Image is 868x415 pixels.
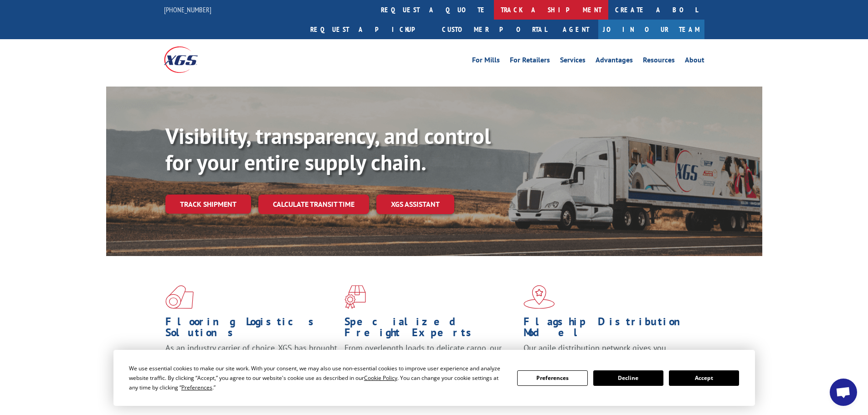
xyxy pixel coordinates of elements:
[344,285,366,309] img: xgs-icon-focused-on-flooring-red
[669,370,739,386] button: Accept
[165,316,338,343] h1: Flooring Logistics Solutions
[472,56,500,67] a: For Mills
[435,20,554,39] a: Customer Portal
[554,20,598,39] a: Agent
[593,370,663,386] button: Decline
[258,195,369,214] a: Calculate transit time
[560,56,586,67] a: Services
[129,364,506,392] div: We use essential cookies to make our site work. With your consent, we may also use non-essential ...
[181,384,212,391] span: Preferences
[344,316,517,343] h1: Specialized Freight Experts
[164,5,211,14] a: [PHONE_NUMBER]
[596,56,633,67] a: Advantages
[598,20,704,39] a: Join Our Team
[113,350,755,406] div: Cookie Consent Prompt
[524,343,691,364] span: Our agile distribution network gives you nationwide inventory management on demand.
[165,122,491,176] b: Visibility, transparency, and control for your entire supply chain.
[685,56,704,67] a: About
[524,285,555,309] img: xgs-icon-flagship-distribution-model-red
[165,343,337,375] span: As an industry carrier of choice, XGS has brought innovation and dedication to flooring logistics...
[165,195,251,214] a: Track shipment
[165,285,194,309] img: xgs-icon-total-supply-chain-intelligence-red
[376,195,454,214] a: XGS ASSISTANT
[364,374,397,382] span: Cookie Policy
[524,316,696,343] h1: Flagship Distribution Model
[303,20,435,39] a: Request a pickup
[510,56,550,67] a: For Retailers
[517,370,587,386] button: Preferences
[643,56,675,67] a: Resources
[830,379,857,406] div: Open chat
[344,343,517,383] p: From overlength loads to delicate cargo, our experienced staff knows the best way to move your fr...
